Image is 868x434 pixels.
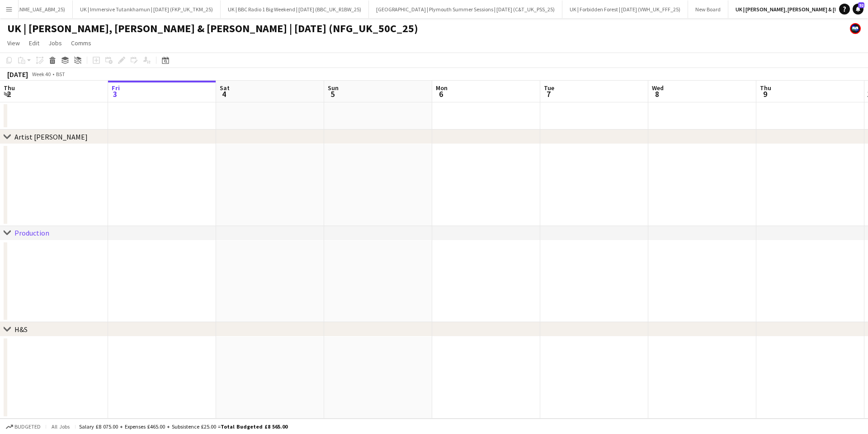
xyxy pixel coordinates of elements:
span: 92 [858,2,864,8]
span: Total Budgeted £8 565.00 [221,423,288,430]
span: Jobs [48,39,62,47]
div: H&S [14,325,28,334]
h1: UK | [PERSON_NAME], [PERSON_NAME] & [PERSON_NAME] | [DATE] (NFG_UK_50C_25) [7,22,418,35]
span: Wed [652,84,664,92]
span: Thu [4,84,15,92]
span: 9 [759,89,771,99]
span: Edit [29,39,39,47]
button: [GEOGRAPHIC_DATA] | Plymouth Summer Sessions | [DATE] (C&T_UK_PSS_25) [369,0,562,18]
div: Salary £8 075.00 + Expenses £465.00 + Subsistence £25.00 = [79,423,288,430]
span: 7 [542,89,554,99]
button: New Board [688,0,728,18]
button: Budgeted [5,422,42,432]
span: Mon [436,84,448,92]
span: Week 40 [30,71,52,77]
a: Comms [67,37,95,49]
div: Artist [PERSON_NAME] [14,132,88,141]
span: 3 [110,89,120,99]
button: UK | Immersive Tutankhamun | [DATE] (FKP_UK_TKM_25) [73,0,221,18]
div: Production [14,228,49,237]
span: Sat [220,84,230,92]
span: 4 [218,89,230,99]
span: Fri [112,84,120,92]
span: View [7,39,20,47]
app-user-avatar: FAB Recruitment [850,23,861,34]
span: All jobs [50,423,71,430]
span: Comms [71,39,91,47]
span: 5 [326,89,339,99]
span: 2 [2,89,15,99]
span: Sun [328,84,339,92]
div: BST [56,71,65,77]
a: Jobs [45,37,66,49]
a: Edit [25,37,43,49]
div: [DATE] [7,70,28,79]
span: 6 [434,89,448,99]
a: 92 [853,4,863,14]
span: 8 [651,89,664,99]
button: UK | Forbidden Forest | [DATE] (VWH_UK_FFF_25) [562,0,688,18]
span: Tue [544,84,554,92]
span: Thu [760,84,771,92]
span: Budgeted [14,424,41,430]
a: View [4,37,24,49]
button: UK | BBC Radio 1 Big Weekend | [DATE] (BBC_UK_R1BW_25) [221,0,369,18]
